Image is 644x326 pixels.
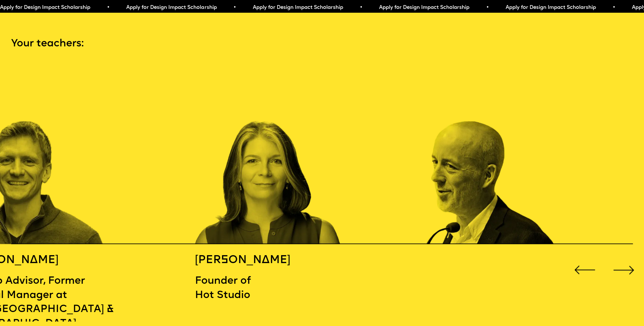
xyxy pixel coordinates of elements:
[195,254,350,268] h5: [PERSON_NAME]
[611,257,637,283] div: Next slide
[107,5,110,10] span: •
[612,5,615,10] span: •
[359,5,362,10] span: •
[11,37,633,51] p: Your teachers:
[486,5,489,10] span: •
[195,64,350,244] div: 14 / 16
[427,64,581,244] div: 15 / 16
[572,257,598,283] div: Previous slide
[195,274,350,302] p: Founder of Hot Studio
[233,5,236,10] span: •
